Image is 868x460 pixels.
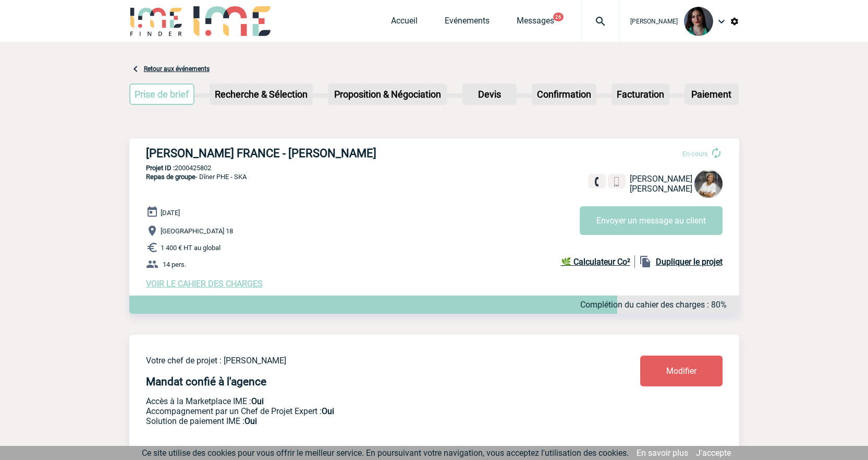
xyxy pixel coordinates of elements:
p: Devis [463,85,516,104]
a: Messages [517,16,554,30]
span: Ce site utilise des cookies pour vous offrir le meilleur service. En poursuivant votre navigation... [142,448,629,458]
p: Accès à la Marketplace IME : [146,396,579,406]
a: Evénements [445,16,490,30]
span: Modifier [666,366,696,376]
a: Retour aux événements [144,65,210,73]
span: Repas de groupe [146,173,195,181]
b: Oui [244,416,257,426]
a: 🌿 Calculateur Co² [561,255,635,268]
p: Votre chef de projet : [PERSON_NAME] [146,356,579,365]
span: 14 pers. [163,261,186,268]
span: [DATE] [161,209,180,217]
p: Facturation [613,85,668,104]
b: Projet ID : [146,164,175,172]
img: file_copy-black-24dp.png [639,255,652,268]
img: IME-Finder [129,6,184,36]
span: [PERSON_NAME] [630,18,678,25]
span: 1 400 € HT au global [161,244,221,252]
p: 2000425802 [129,164,739,172]
img: portable.png [612,177,621,186]
p: Prestation payante [146,406,579,416]
span: En cours [682,150,708,158]
span: [PERSON_NAME] [630,184,692,194]
b: Dupliquer le projet [656,257,723,267]
a: En savoir plus [637,448,688,458]
p: Proposition & Négociation [329,85,446,104]
a: VOIR LE CAHIER DES CHARGES [146,279,263,289]
a: J'accepte [696,448,731,458]
b: Oui [322,406,334,416]
p: Recherche & Sélection [211,85,312,104]
h4: Mandat confié à l'agence [146,375,266,388]
p: Confirmation [533,85,595,104]
a: Accueil [391,16,418,30]
button: 26 [553,13,564,21]
p: Conformité aux process achat client, Prise en charge de la facturation, Mutualisation de plusieur... [146,416,579,426]
button: Envoyer un message au client [580,206,723,235]
p: Prise de brief [130,85,194,104]
b: 🌿 Calculateur Co² [561,257,630,267]
img: fixe.png [592,177,602,186]
span: [PERSON_NAME] [630,174,692,184]
p: Paiement [686,85,738,104]
span: - Dîner PHE - SKA [146,173,247,181]
b: Oui [251,396,264,406]
img: 106118-1.jpg [694,170,723,198]
span: [GEOGRAPHIC_DATA] 18 [161,227,233,235]
img: 131235-0.jpeg [684,7,713,36]
h3: [PERSON_NAME] FRANCE - [PERSON_NAME] [146,147,459,160]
